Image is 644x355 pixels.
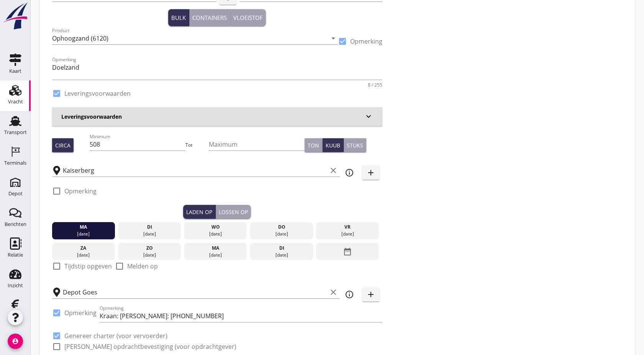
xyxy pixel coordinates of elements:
label: Opmerking [64,187,97,195]
div: di [252,245,311,252]
label: Opmerking [64,309,97,317]
div: do [252,224,311,231]
div: Tot [185,142,208,149]
i: info_outline [345,290,354,299]
textarea: Opmerking [52,61,382,80]
div: vr [318,224,377,231]
div: Containers [192,13,227,22]
label: Melden op [127,262,158,270]
input: Maximum [209,138,305,151]
div: wo [186,224,245,231]
div: [DATE] [318,231,377,237]
button: Laden op [183,205,216,219]
i: keyboard_arrow_down [364,112,373,121]
div: [DATE] [252,252,311,258]
div: Laden op [186,208,212,216]
button: Vloeistof [230,9,266,26]
div: ma [186,245,245,252]
div: Inzicht [8,283,23,288]
div: [DATE] [54,252,113,258]
i: clear [329,288,338,297]
div: Ton [308,141,319,149]
img: logo-small.a267ee39.svg [2,2,29,30]
div: Stuks [347,141,363,149]
div: [DATE] [120,252,179,258]
div: [DATE] [186,231,245,237]
label: Leveringsvoorwaarden [64,90,131,97]
div: Bulk [171,13,186,22]
label: Tijdstip opgeven [64,262,112,270]
div: Relatie [8,252,23,257]
i: account_circle [8,334,23,349]
button: Containers [189,9,230,26]
div: Berichten [5,222,26,227]
i: clear [329,166,338,175]
input: Minimum [90,138,185,151]
div: zo [120,245,179,252]
button: Circa [52,138,74,152]
button: Kuub [323,138,344,152]
button: Bulk [168,9,189,26]
div: 8 / 255 [368,83,382,87]
i: add [366,168,375,177]
input: Product [52,32,327,44]
div: Depot [8,191,23,196]
button: Ton [305,138,323,152]
div: di [120,224,179,231]
div: Transport [4,130,27,135]
div: Lossen op [219,208,248,216]
i: add [366,290,375,299]
input: Laadplaats [63,164,327,177]
div: ma [54,224,113,231]
div: Vracht [8,99,23,104]
label: Opmerking [350,38,382,45]
div: [DATE] [186,252,245,258]
i: info_outline [345,168,354,177]
div: Kuub [326,141,340,149]
input: Losplaats [63,286,327,298]
div: [DATE] [120,231,179,237]
div: Terminals [4,160,26,165]
div: Kaart [9,69,21,74]
h3: Leveringsvoorwaarden [61,113,364,121]
div: Vloeistof [233,13,263,22]
i: arrow_drop_down [329,34,338,43]
div: [DATE] [252,231,311,237]
div: za [54,245,113,252]
button: Stuks [344,138,366,152]
div: Circa [55,141,70,149]
button: Lossen op [216,205,251,219]
i: date_range [343,245,352,258]
input: Opmerking [100,310,382,322]
label: [PERSON_NAME] opdrachtbevestiging (voor opdrachtgever) [64,343,236,350]
label: Genereer charter (voor vervoerder) [64,332,167,340]
div: [DATE] [54,231,113,237]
